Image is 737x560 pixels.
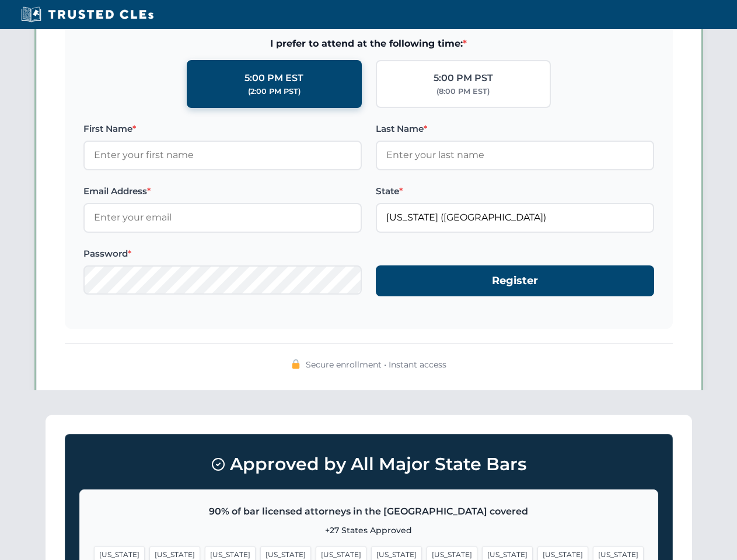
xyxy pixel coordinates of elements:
[376,184,654,198] label: State
[94,524,644,537] p: +27 States Approved
[83,36,654,51] span: I prefer to attend at the following time:
[376,203,654,232] input: Florida (FL)
[434,71,493,86] div: 5:00 PM PST
[248,86,301,97] div: (2:00 PM PST)
[18,6,157,23] img: Trusted CLEs
[291,359,301,369] img: 🔒
[94,504,644,519] p: 90% of bar licensed attorneys in the [GEOGRAPHIC_DATA] covered
[436,86,490,97] div: (8:00 PM EST)
[376,265,654,296] button: Register
[376,122,654,136] label: Last Name
[83,247,362,261] label: Password
[306,358,446,371] span: Secure enrollment • Instant access
[83,203,362,232] input: Enter your email
[376,141,654,170] input: Enter your last name
[79,449,658,480] h3: Approved by All Major State Bars
[83,122,362,136] label: First Name
[83,141,362,170] input: Enter your first name
[244,71,303,86] div: 5:00 PM EST
[83,184,362,198] label: Email Address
